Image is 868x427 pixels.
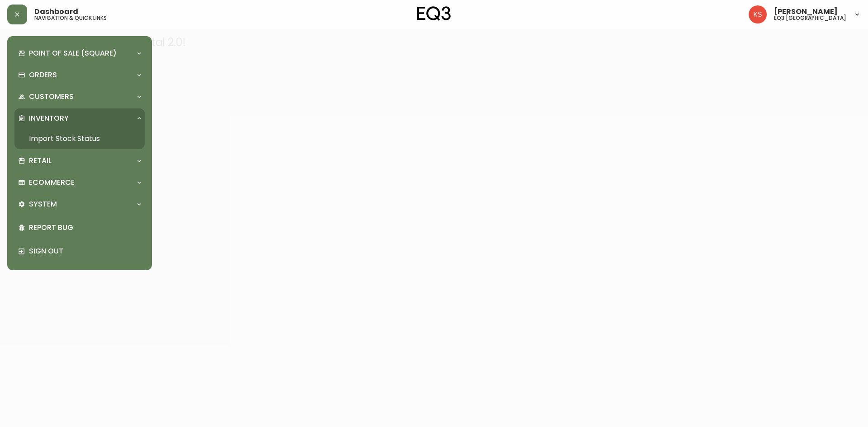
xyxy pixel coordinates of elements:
[417,6,451,21] img: logo
[34,8,78,15] span: Dashboard
[34,15,107,21] h5: navigation & quick links
[774,15,846,21] h5: eq3 [GEOGRAPHIC_DATA]
[14,216,145,239] div: Report Bug
[14,108,145,128] div: Inventory
[29,156,52,166] p: Retail
[29,178,75,188] p: Ecommerce
[29,70,57,80] p: Orders
[14,239,145,263] div: Sign Out
[14,87,145,107] div: Customers
[14,173,145,192] div: Ecommerce
[29,92,74,102] p: Customers
[749,5,767,23] img: e2d2a50d62d185d4f6f97e5250e9c2c6
[29,48,117,58] p: Point of Sale (Square)
[774,8,838,15] span: [PERSON_NAME]
[14,128,145,149] a: Import Stock Status
[14,65,145,85] div: Orders
[29,113,69,123] p: Inventory
[29,223,141,233] p: Report Bug
[14,151,145,171] div: Retail
[29,246,141,256] p: Sign Out
[29,199,57,209] p: System
[14,43,145,63] div: Point of Sale (Square)
[14,194,145,214] div: System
